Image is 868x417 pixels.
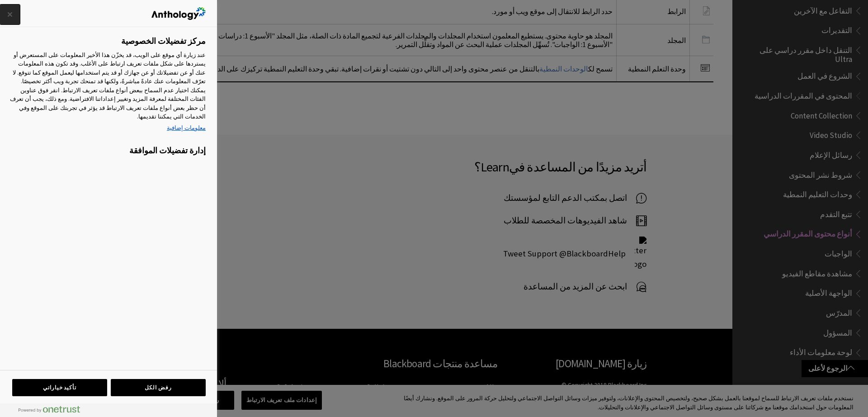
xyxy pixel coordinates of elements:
[8,51,206,135] div: عند زيارة أي موقع على الويب، قد يخزّن هذا الأخير المعلومات على المستعرض أو يستردها على شكل ملفات ...
[121,36,206,46] h2: مركز تفضيلات الخصوصية
[19,406,80,413] img: Powered by OneTrust يفتح في علامة تبويب جديدة
[11,406,80,417] a: Powered by OneTrust يفتح في علامة تبويب جديدة
[111,379,206,396] button: رفض الكل
[8,146,206,160] h3: إدارة تفضيلات الموافقة
[151,7,206,20] img: شعار الشركة
[12,379,107,396] button: تأكيد خياراتي
[151,5,206,23] div: شعار الشركة
[8,123,206,133] a: مزيد من المعلومات حول خصوصيتك, يفتح في علامة تبويب جديدة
